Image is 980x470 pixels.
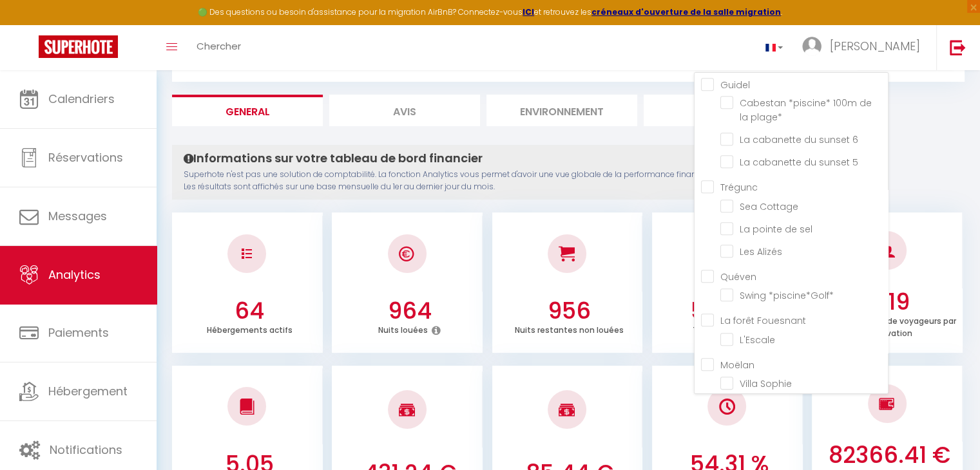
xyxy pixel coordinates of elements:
span: Les Alizés [740,245,782,258]
h3: 964 [340,297,479,324]
li: Marché [644,95,794,126]
h3: 50.21 % [660,297,800,324]
h3: 2.19 [820,288,959,315]
p: Nuits louées [378,322,428,335]
a: ... [PERSON_NAME] [793,25,936,70]
p: Hébergements actifs [207,322,293,335]
li: Environnement [486,95,637,126]
p: Nuits restantes non louées [515,322,624,335]
h3: 956 [499,297,639,324]
li: General [172,95,323,126]
span: [PERSON_NAME] [830,38,920,54]
img: logout [950,39,966,55]
span: L'Escale [740,334,775,346]
img: NO IMAGE [879,396,895,411]
span: La pointe de sel [740,223,812,236]
img: NO IMAGE [242,249,252,259]
img: ... [802,37,821,56]
a: créneaux d'ouverture de la salle migration [591,6,781,17]
span: Paiements [48,324,109,341]
span: Réservations [48,149,123,165]
a: ICI [523,6,534,17]
p: Nombre moyen de voyageurs par réservation [823,313,956,339]
span: Hébergement [48,383,128,399]
a: Chercher [187,25,251,70]
h4: Informations sur votre tableau de bord financier [184,151,785,165]
span: Messages [48,208,107,224]
span: Analytics [48,267,101,283]
span: Cabestan *piscine* 100m de la plage* [740,97,872,124]
img: Super Booking [39,35,118,58]
h3: 64 [180,297,320,324]
li: Avis [329,95,480,126]
span: Chercher [197,39,241,53]
span: Sea Cottage [740,200,798,213]
button: Ouvrir le widget de chat LiveChat [10,5,49,44]
span: Calendriers [48,91,115,107]
p: Superhote n'est pas une solution de comptabilité. La fonction Analytics vous permet d'avoir une v... [184,169,785,193]
h3: 82366.41 € [820,442,959,469]
img: NO IMAGE [719,399,735,415]
span: Notifications [50,442,122,458]
p: Taux d'occupation [693,322,767,335]
span: Villa Sophie [740,377,792,390]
